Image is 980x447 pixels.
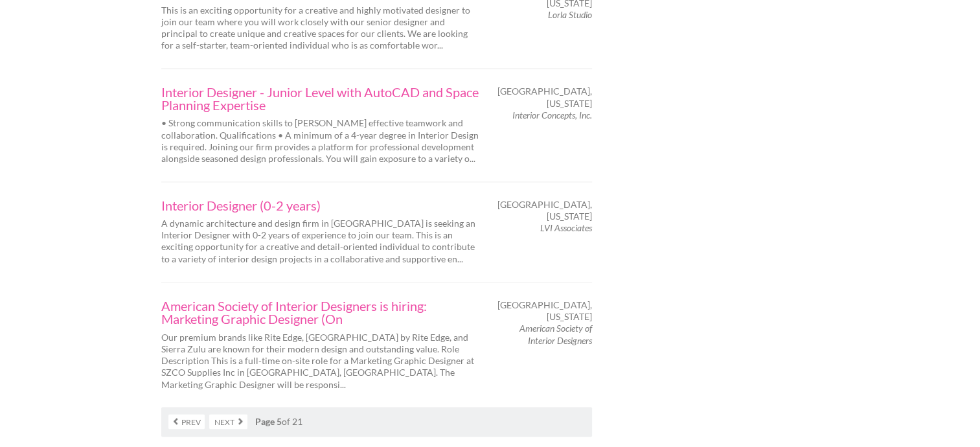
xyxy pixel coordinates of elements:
[540,222,592,233] em: LVI Associates
[209,414,247,429] a: Next
[255,415,282,426] strong: Page 5
[161,331,479,390] p: Our premium brands like Rite Edge, [GEOGRAPHIC_DATA] by Rite Edge, and Sierra Zulu are known for ...
[497,299,592,323] span: [GEOGRAPHIC_DATA], [US_STATE]
[497,86,592,109] span: [GEOGRAPHIC_DATA], [US_STATE]
[168,414,205,429] a: Prev
[161,86,479,111] a: Interior Designer - Junior Level with AutoCAD and Space Planning Expertise
[548,9,592,20] em: Lorla Studio
[161,5,479,52] p: This is an exciting opportunity for a creative and highly motivated designer to join our team whe...
[497,199,592,222] span: [GEOGRAPHIC_DATA], [US_STATE]
[161,407,592,437] nav: of 21
[161,299,479,325] a: American Society of Interior Designers is hiring: Marketing Graphic Designer (On
[512,109,592,120] em: Interior Concepts, Inc.
[161,117,479,165] p: • Strong communication skills to [PERSON_NAME] effective teamwork and collaboration. Qualificatio...
[519,323,592,345] em: American Society of Interior Designers
[161,199,479,212] a: Interior Designer (0-2 years)
[161,218,479,265] p: A dynamic architecture and design firm in [GEOGRAPHIC_DATA] is seeking an Interior Designer with ...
